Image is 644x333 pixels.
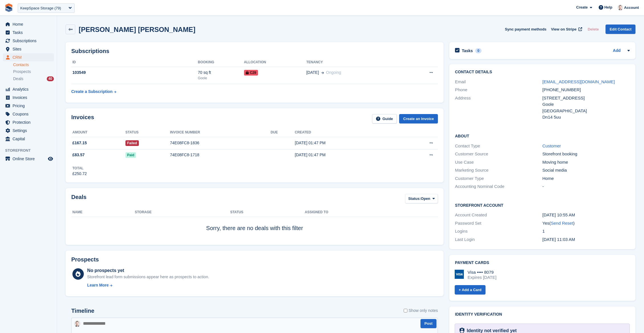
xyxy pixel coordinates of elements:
[543,143,561,148] a: Customer
[551,221,573,226] a: Send Reset
[170,152,271,158] div: 74E08FC8-1718
[543,220,630,227] div: Yes
[543,237,575,242] time: 2025-08-26 10:03:09 UTC
[79,26,195,33] h2: [PERSON_NAME] [PERSON_NAME]
[585,25,601,34] button: Delete
[455,70,630,74] h2: Contact Details
[543,151,630,157] div: Storefront booking
[604,5,612,10] span: Help
[455,167,543,174] div: Marketing Source
[135,208,230,217] th: Storage
[455,285,485,295] a: + Add a Card
[13,94,47,101] span: Invoices
[543,159,630,166] div: Moving home
[306,58,404,67] th: Tenancy
[468,275,496,280] div: Expires [DATE]
[71,256,99,263] h2: Prospects
[87,274,209,280] div: Storefront lead form submissions appear here as prospects to action.
[455,228,543,235] div: Logins
[125,140,139,146] span: Failed
[71,89,113,95] div: Create a Subscription
[13,127,47,135] span: Settings
[617,5,623,10] img: Jeff Knox
[475,48,482,53] div: 0
[372,114,397,123] a: Guide
[244,70,258,76] span: C29
[125,128,170,137] th: Status
[3,110,54,118] a: menu
[3,37,54,45] a: menu
[13,102,47,110] span: Pricing
[72,171,87,177] div: £250.72
[455,220,543,227] div: Password Set
[170,140,271,146] div: 74E08FC8-1836
[47,155,54,162] a: Preview store
[543,101,630,108] div: Goole
[295,152,398,158] div: [DATE] 01:47 PM
[543,167,630,174] div: Social media
[549,221,574,226] span: ( )
[576,5,588,10] span: Create
[13,37,47,45] span: Subscriptions
[606,25,635,34] a: Edit Contact
[624,5,639,11] span: Account
[326,70,341,75] span: Ongoing
[13,69,31,74] span: Prospects
[3,118,54,126] a: menu
[455,261,630,265] h2: Payment cards
[71,114,94,123] h2: Invoices
[71,128,125,137] th: Amount
[13,62,54,68] a: Contacts
[3,102,54,110] a: menu
[13,118,47,126] span: Protection
[405,194,438,203] button: Status: Open
[455,79,543,85] div: Email
[13,76,54,82] a: Deals 40
[543,183,630,190] div: -
[455,159,543,166] div: Use Case
[13,76,23,82] span: Deals
[505,25,547,34] button: Sync payment methods
[455,212,543,218] div: Account Created
[5,148,57,153] span: Storefront
[198,76,244,81] div: Goole
[295,140,398,146] div: [DATE] 01:47 PM
[230,208,305,217] th: Status
[3,94,54,101] a: menu
[3,85,54,93] a: menu
[3,127,54,135] a: menu
[13,155,47,163] span: Online Store
[206,225,303,231] span: Sorry, there are no deals with this filter
[13,45,47,53] span: Sites
[3,45,54,53] a: menu
[404,308,438,314] label: Show only notes
[87,282,109,288] div: Learn More
[3,53,54,61] a: menu
[543,95,630,101] div: [STREET_ADDRESS]
[72,152,85,158] span: £83.57
[543,212,630,218] div: [DATE] 10:55 AM
[613,48,621,54] a: Add
[551,27,576,32] span: View on Stripe
[74,320,80,327] img: Jeff Knox
[170,128,271,137] th: Invoice number
[543,114,630,121] div: Dn14 5uu
[455,151,543,157] div: Customer Source
[543,228,630,235] div: 1
[72,166,87,171] div: Total
[13,85,47,93] span: Analytics
[13,110,47,118] span: Coupons
[71,208,135,217] th: Name
[543,79,615,84] a: [EMAIL_ADDRESS][DOMAIN_NAME]
[71,86,116,97] a: Create a Subscription
[408,196,421,202] span: Status:
[455,87,543,93] div: Phone
[549,25,583,34] a: View on Stripe
[71,194,86,204] h2: Deals
[462,48,473,53] h2: Tasks
[87,267,209,274] div: No prospects yet
[468,270,496,275] div: Visa •••• 8079
[455,143,543,149] div: Contact Type
[305,208,438,217] th: Assigned to
[13,69,54,75] a: Prospects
